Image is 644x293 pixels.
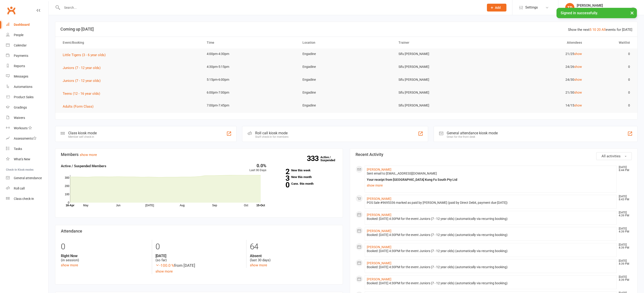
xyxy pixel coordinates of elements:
td: 7:00pm-7:45pm [203,100,299,111]
div: (in session) [61,254,148,262]
th: Time [203,37,299,49]
span: Teens (12 - 16 year olds) [63,92,100,96]
div: Booked: [DATE] 4:30PM for the event Juniors (7 - 12 year olds) (automatically via recurring booking) [367,281,615,285]
div: Member self check-in [68,135,97,138]
td: 0 [586,100,634,111]
div: Gradings [14,106,27,109]
a: Workouts [6,123,48,133]
th: Location [298,37,394,49]
span: All activities [602,154,621,158]
a: Waivers [6,113,48,123]
time: [DATE] 4:39 PM [616,243,632,249]
div: Messages [14,75,28,78]
div: TD [565,3,574,12]
strong: 3 [273,175,289,182]
div: Great for the front desk [447,135,498,138]
a: Dashboard [6,20,48,30]
td: Engadine [298,74,394,85]
td: 14/15 [490,100,586,111]
time: [DATE] 4:39 PM [616,227,632,233]
a: [PERSON_NAME] [367,245,391,249]
a: show more [155,269,173,273]
div: 64 [250,240,337,254]
a: 10 [592,28,596,32]
strong: 2 [273,168,289,175]
strong: Right Now [61,254,148,258]
div: Waivers [14,116,25,120]
a: [PERSON_NAME] [367,229,391,233]
a: 5 [590,28,591,32]
a: [PERSON_NAME] [367,261,391,265]
a: show [574,103,582,107]
a: [PERSON_NAME] [367,277,391,281]
div: Staff check-in for members [255,135,288,138]
a: Tasks [6,144,48,154]
td: 4:30pm-5:15pm [203,61,299,72]
div: Booked: [DATE] 4:30PM for the event Juniors (7 - 12 year olds) (automatically via recurring booking) [367,249,615,253]
span: Juniors (7 - 12 year olds) [63,66,101,70]
div: Automations [14,85,32,89]
div: [PERSON_NAME] [577,3,631,8]
div: Booked: [DATE] 4:30PM for the event Juniors (7 - 12 year olds) (automatically via recurring booking) [367,217,615,221]
td: Sifu [PERSON_NAME] [394,87,490,98]
div: What's New [14,157,30,161]
a: Gradings [6,102,48,113]
th: Trainer [394,37,490,49]
td: Sifu [PERSON_NAME] [394,61,490,72]
time: [DATE] 8:44 PM [616,166,632,172]
a: Automations [6,82,48,92]
div: Calendar [14,43,27,47]
td: 21/25 [490,49,586,59]
a: show [574,78,582,81]
h3: Attendance [61,229,337,233]
div: (last 30 days) [250,254,337,262]
a: Calendar [6,40,48,51]
a: People [6,30,48,40]
a: Assessments [6,133,48,144]
div: Head Academy Kung Fu South Pty Ltd [577,8,631,12]
a: show [574,52,582,56]
a: Clubworx [6,5,17,16]
h3: Coming up [DATE] [60,27,632,32]
a: show more [250,263,267,267]
a: show more [80,153,97,157]
th: Attendees [490,37,586,49]
div: Reports [14,64,25,68]
a: 0Canx. this month [273,182,337,185]
h3: Recent Activity [356,152,632,157]
button: Adults (Form Class) [63,104,97,109]
div: 0.0% [249,163,266,168]
button: Juniors (7 - 12 year olds) [63,65,104,71]
div: Roll call [14,187,25,190]
a: Class kiosk mode [6,194,48,204]
div: Your receipt from [GEOGRAPHIC_DATA] Kung Fu South Pty Ltd [367,178,615,182]
input: Search... [61,4,481,11]
div: POS Sale #9695336 marked as paid by [PERSON_NAME] (paid by Direct Debit, payment due [DATE]) [367,201,615,205]
td: 0 [586,49,634,59]
span: Sent email to [EMAIL_ADDRESS][DOMAIN_NAME] [367,172,437,175]
th: Waitlist [586,37,634,49]
th: Event/Booking [59,37,203,49]
span: Juniors (7 - 12 year olds) [63,79,101,83]
div: from [DATE] [155,262,243,269]
time: [DATE] 4:39 PM [616,276,632,282]
div: Show the next events for [DATE] [568,27,632,32]
div: Workouts [14,126,28,130]
time: [DATE] 4:39 PM [616,211,632,217]
div: General attendance [14,176,42,180]
div: Payments [14,54,28,57]
span: Add [495,6,501,9]
a: Product Sales [6,92,48,102]
div: (so far) [155,254,243,262]
a: show more [61,263,78,267]
a: 20 [597,28,601,32]
a: Reports [6,61,48,71]
td: Engadine [298,100,394,111]
button: Add [487,4,506,11]
td: 0 [586,87,634,98]
strong: Absent [250,254,337,258]
a: Messages [6,71,48,82]
span: Settings [525,2,538,13]
strong: 0 [273,181,289,188]
button: All activities [596,152,632,160]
